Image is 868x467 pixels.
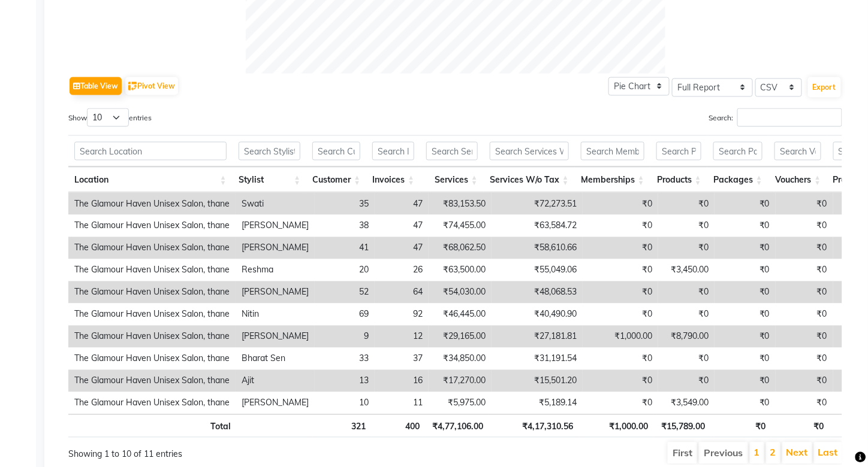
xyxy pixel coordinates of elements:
[239,142,301,160] input: Search Stylist
[315,348,375,370] td: 33
[709,108,842,127] label: Search:
[583,370,658,392] td: ₹0
[68,215,236,237] td: The Glamour Haven Unisex Salon, thane
[429,370,492,392] td: ₹17,270.00
[236,193,315,215] td: Swati
[583,348,658,370] td: ₹0
[715,392,776,414] td: ₹0
[375,326,429,348] td: 12
[372,414,426,438] th: 400
[429,281,492,304] td: ₹54,030.00
[236,237,315,259] td: [PERSON_NAME]
[658,281,715,304] td: ₹0
[580,414,655,438] th: ₹1,000.00
[315,259,375,281] td: 20
[658,215,715,237] td: ₹0
[426,414,489,438] th: ₹4,77,106.00
[776,392,833,414] td: ₹0
[754,447,760,459] a: 1
[315,326,375,348] td: 9
[583,392,658,414] td: ₹0
[366,167,420,193] th: Invoices: activate to sort column ascending
[484,167,575,193] th: Services W/o Tax: activate to sort column ascending
[658,348,715,370] td: ₹0
[375,215,429,237] td: 47
[236,215,315,237] td: [PERSON_NAME]
[87,108,129,127] select: Showentries
[68,167,233,193] th: Location: activate to sort column ascending
[315,281,375,304] td: 52
[770,447,776,459] a: 2
[654,414,711,438] th: ₹15,789.00
[583,237,658,259] td: ₹0
[375,193,429,215] td: 47
[68,370,236,392] td: The Glamour Haven Unisex Salon, thane
[776,237,833,259] td: ₹0
[315,237,375,259] td: 41
[583,215,658,237] td: ₹0
[375,237,429,259] td: 47
[236,370,315,392] td: Ajit
[786,447,808,459] a: Next
[492,326,583,348] td: ₹27,181.81
[715,281,776,304] td: ₹0
[429,215,492,237] td: ₹74,455.00
[776,215,833,237] td: ₹0
[68,259,236,281] td: The Glamour Haven Unisex Salon, thane
[375,304,429,326] td: 92
[715,370,776,392] td: ₹0
[776,304,833,326] td: ₹0
[128,82,137,91] img: pivot.png
[650,167,707,193] th: Products: activate to sort column ascending
[658,326,715,348] td: ₹8,790.00
[492,215,583,237] td: ₹63,584.72
[715,348,776,370] td: ₹0
[776,326,833,348] td: ₹0
[68,237,236,259] td: The Glamour Haven Unisex Salon, thane
[236,304,315,326] td: Nitin
[68,441,380,461] div: Showing 1 to 10 of 11 entries
[656,142,701,160] input: Search Products
[315,215,375,237] td: 38
[492,237,583,259] td: ₹58,610.66
[715,326,776,348] td: ₹0
[375,281,429,304] td: 64
[492,193,583,215] td: ₹72,273.51
[420,167,484,193] th: Services: activate to sort column ascending
[776,259,833,281] td: ₹0
[658,392,715,414] td: ₹3,549.00
[315,304,375,326] td: 69
[583,304,658,326] td: ₹0
[429,259,492,281] td: ₹63,500.00
[808,77,841,98] button: Export
[489,414,579,438] th: ₹4,17,310.56
[429,193,492,215] td: ₹83,153.50
[315,392,375,414] td: 10
[236,281,315,304] td: [PERSON_NAME]
[68,193,236,215] td: The Glamour Haven Unisex Salon, thane
[492,304,583,326] td: ₹40,490.90
[236,392,315,414] td: [PERSON_NAME]
[658,370,715,392] td: ₹0
[68,281,236,304] td: The Glamour Haven Unisex Salon, thane
[658,259,715,281] td: ₹3,450.00
[68,326,236,348] td: The Glamour Haven Unisex Salon, thane
[236,259,315,281] td: Reshma
[583,281,658,304] td: ₹0
[658,237,715,259] td: ₹0
[715,215,776,237] td: ₹0
[74,142,227,160] input: Search Location
[581,142,644,160] input: Search Memberships
[492,348,583,370] td: ₹31,191.54
[375,392,429,414] td: 11
[429,326,492,348] td: ₹29,165.00
[375,348,429,370] td: 37
[426,142,478,160] input: Search Services
[68,348,236,370] td: The Glamour Haven Unisex Salon, thane
[492,370,583,392] td: ₹15,501.20
[715,237,776,259] td: ₹0
[492,259,583,281] td: ₹55,049.06
[375,370,429,392] td: 16
[490,142,569,160] input: Search Services W/o Tax
[68,108,152,127] label: Show entries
